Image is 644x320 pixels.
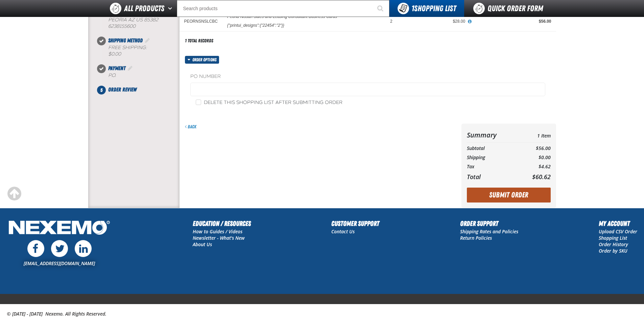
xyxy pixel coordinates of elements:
h2: My Account [599,218,637,229]
a: Order by SKU [599,248,627,254]
td: $56.00 [518,144,550,153]
img: Nexemo Logo [7,218,112,238]
span: Shipping Method [108,37,143,44]
div: $56.00 [475,19,551,24]
a: About Us [193,241,212,248]
div: Scroll to the top [7,186,22,201]
div: 1 total records [185,38,213,44]
h2: Customer Support [331,218,379,229]
li: Payment. Step 4 of 5. Completed [101,64,180,86]
a: Edit Shipping Method [144,37,151,44]
th: Summary [467,129,519,141]
h2: Education / Resources [193,218,251,229]
th: Tax [467,162,519,171]
th: Subtotal [467,144,519,153]
span: 2 [390,19,392,24]
th: Shipping [467,153,519,162]
td: $4.62 [518,162,550,171]
strong: 1 [411,4,414,13]
div: P.O. [108,72,180,79]
span: Order Review [108,86,137,93]
span: All Products [124,2,164,15]
span: US [136,17,143,23]
span: Payment [108,65,125,71]
span: PEORIA [108,17,127,23]
button: View All Prices for Peoria Nissan Sales and Leasing Consultant Business Cards [465,19,474,25]
span: AZ [128,17,135,23]
li: Order Review. Step 5 of 5. Not Completed [101,86,180,94]
button: Submit Order [467,188,551,202]
strong: $0.00 [108,51,121,57]
a: Peoria Nissan Sales and Leasing Consultant Business Cards [227,15,337,19]
bdo: 85382 [144,17,158,23]
td: $0.00 [518,153,550,162]
div: $28.00 [402,19,466,24]
td: 1 Item [518,129,550,141]
a: Back [185,124,196,129]
a: Contact Us [331,228,355,235]
td: PEORNSNSLCBC [180,12,222,31]
th: Total [467,171,519,182]
div: {"printui_designs":{"22454":"2"}} [227,23,284,28]
a: Shopping List [599,235,627,241]
a: Newsletter - What's New [193,235,245,241]
span: 5 [97,86,106,94]
a: [EMAIL_ADDRESS][DOMAIN_NAME] [24,260,95,266]
a: Upload CSV Order [599,228,637,235]
a: How to Guides / Videos [193,228,242,235]
a: Edit Payment [127,65,134,71]
a: Order History [599,241,628,248]
bdo: 6238155600 [108,23,136,29]
button: Order options [185,56,219,64]
li: Shipping Method. Step 3 of 5. Completed [101,37,180,64]
h2: Order Support [460,218,518,229]
a: Return Policies [460,235,492,241]
a: Shipping Rates and Policies [460,228,518,235]
span: $60.62 [532,173,551,181]
input: Delete this shopping list after submitting order [196,100,201,105]
label: PO Number [190,73,545,80]
label: Delete this shopping list after submitting order [196,100,342,106]
span: Shopping List [411,4,456,13]
span: Order options [192,56,219,64]
div: Free Shipping: [108,45,180,58]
